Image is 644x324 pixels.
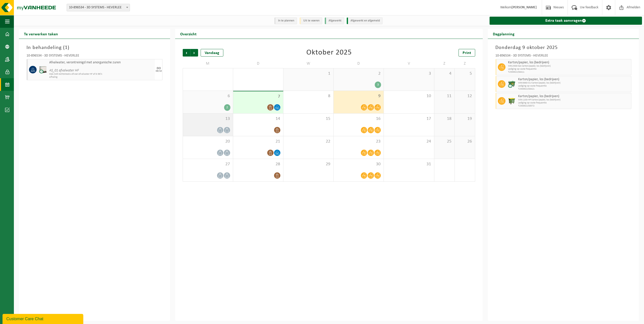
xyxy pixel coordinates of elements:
[157,67,161,70] div: DO
[185,139,230,144] span: 20
[334,59,384,68] td: D
[233,59,283,68] td: D
[236,116,281,122] span: 14
[518,85,630,88] span: Lediging op vaste frequentie
[455,59,475,68] td: Z
[67,4,130,11] span: 10-896534 - 3D SYSTEMS - HEVERLEE
[459,49,475,57] a: Print
[283,59,334,68] td: W
[488,29,520,39] h2: Dagplanning
[490,17,642,25] a: Extra taak aanvragen
[347,17,383,24] li: Afgewerkt en afgemeld
[183,49,190,57] span: Vorige
[286,116,331,122] span: 15
[201,49,223,57] div: Vandaag
[286,161,331,167] span: 29
[49,73,154,76] span: KGA Colli rechtstreeks afvoer afvalwater HF af 8 IBC's
[386,93,431,99] span: 10
[434,59,455,68] td: Z
[386,116,431,122] span: 17
[336,71,381,76] span: 2
[336,139,381,144] span: 23
[386,139,431,144] span: 24
[508,80,516,88] img: WB-0660-CU
[508,65,630,68] span: WB-2500-GA karton/papier, los (bedrijven)
[3,313,84,324] iframe: chat widget
[49,76,154,79] span: Afhaling
[457,71,472,76] span: 5
[274,17,297,24] li: In te plannen
[437,93,452,99] span: 11
[384,59,434,68] td: V
[306,49,352,57] div: Oktober 2025
[236,94,281,99] span: 7
[65,45,68,50] span: 1
[518,94,630,98] span: Karton/papier, los (bedrijven)
[191,49,198,57] span: Volgende
[26,44,163,51] h3: In behandeling ( )
[518,104,630,107] span: T250002158572
[19,29,63,39] h2: Te verwerken taken
[183,59,233,68] td: M
[49,61,154,65] span: Afvalwater, verontreinigd met anorganische zuren
[286,139,331,144] span: 22
[518,101,630,104] span: Lediging op vaste frequentie
[286,71,331,76] span: 1
[336,161,381,167] span: 30
[457,93,472,99] span: 12
[67,4,130,11] span: 10-896534 - 3D SYSTEMS - HEVERLEE
[518,82,630,85] span: WB-0660-CU karton/papier, los (bedrijven)
[457,116,472,122] span: 19
[39,66,47,73] img: PB-IC-CU
[457,139,472,144] span: 26
[495,54,631,59] div: 10-896534 - 3D SYSTEMS - HEVERLEE
[437,116,452,122] span: 18
[185,93,230,99] span: 6
[463,51,471,55] span: Print
[26,54,163,59] div: 10-896534 - 3D SYSTEMS - HEVERLEE
[286,93,331,99] span: 8
[386,161,431,167] span: 31
[236,161,281,167] span: 28
[336,116,381,122] span: 16
[224,104,230,111] div: 2
[325,17,344,24] li: Afgewerkt
[300,17,322,24] li: Uit te voeren
[495,44,631,51] h3: Donderdag 9 oktober 2025
[508,68,630,71] span: Lediging op vaste frequentie
[185,161,230,167] span: 27
[437,71,452,76] span: 4
[175,29,202,39] h2: Overzicht
[508,61,630,65] span: Karton/papier, los (bedrijven)
[518,98,630,101] span: WB-1100-HP karton/papier, los (bedrijven)
[386,71,431,76] span: 3
[437,139,452,144] span: 25
[518,88,630,91] span: T250002158421
[508,97,516,105] img: WB-1100-HPE-GN-50
[375,82,381,88] div: 3
[156,70,162,72] div: 09/10
[49,69,79,72] i: AS_01 afvalwater HF
[518,77,630,82] span: Karton/papier, los (bedrijven)
[185,116,230,122] span: 13
[336,93,381,99] span: 9
[512,6,537,9] strong: [PERSON_NAME]
[236,139,281,144] span: 21
[508,71,630,74] span: T250002158411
